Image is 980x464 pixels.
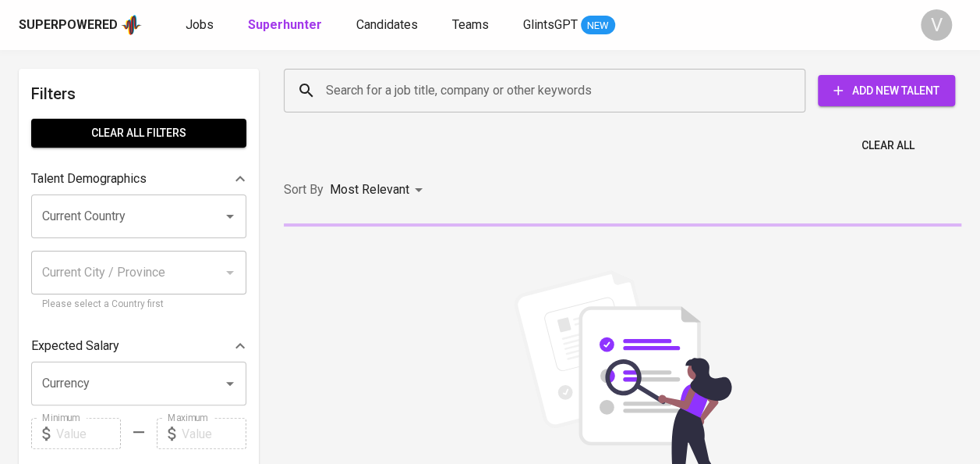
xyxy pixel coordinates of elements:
span: Jobs [186,17,214,32]
p: Most Relevant [330,180,409,199]
span: GlintsGPT [523,17,578,32]
span: NEW [581,18,615,34]
p: Talent Demographics [31,170,147,188]
a: GlintsGPT NEW [523,16,615,35]
a: Candidates [356,16,421,35]
input: Value [182,418,246,449]
div: Expected Salary [31,330,246,362]
button: Clear All [855,131,921,160]
div: Superpowered [19,16,118,34]
button: Clear All filters [31,119,246,148]
div: Most Relevant [330,176,428,205]
span: Add New Talent [830,81,943,101]
span: Clear All [861,136,915,155]
span: Teams [452,17,489,32]
a: Superpoweredapp logo [19,13,142,37]
p: Sort By [284,180,324,199]
p: Please select a Country first [42,297,235,312]
img: app logo [121,13,142,37]
button: Add New Talent [818,75,955,106]
div: Talent Demographics [31,163,246,195]
a: Superhunter [248,16,325,35]
span: Clear All filters [44,123,234,143]
b: Superhunter [248,17,322,32]
a: Jobs [186,16,217,35]
div: V [921,9,952,41]
h6: Filters [31,81,246,106]
a: Teams [452,16,492,35]
span: Candidates [356,17,418,32]
button: Open [219,205,241,227]
input: Value [56,418,121,449]
button: Open [219,373,241,394]
p: Expected Salary [31,337,119,355]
